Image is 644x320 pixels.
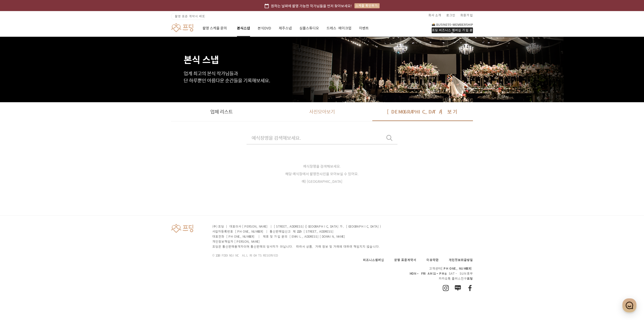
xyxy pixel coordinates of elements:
[410,271,446,276] span: MON - FRI AM 11 ~ PM 6
[432,27,473,33] div: 프딩 비즈니스 멤버십 가입 문의
[33,160,65,172] a: 대화
[449,258,473,262] a: 개인정보취급방침
[432,23,473,33] a: 프딩 비즈니스 멤버십 가입 문의
[446,11,455,19] a: 로그인
[212,229,382,234] p: 사업자등록번호 [PHONE_NUMBER] | 통신판매업신고 제 2025-[STREET_ADDRESS]
[175,14,205,18] span: 촬영 표준 계약서 배포
[203,20,229,37] a: 촬영 스케줄 문의
[363,266,473,271] p: 고객센터
[212,244,382,249] p: 프딩은 통신판매중개자이며 통신판매의 당사자가 아닙니다. 따라서 상품, 거래 정보 및 거래에 대하여 책임지지 않습니다.
[78,167,84,171] span: 설정
[441,266,473,271] span: [PHONE_NUMBER]
[212,234,382,239] p: 대표전화 [PHONE_NUMBER] | 제휴 및 가입 문의 [EMAIL_ADDRESS][DOMAIN_NAME]
[247,145,397,185] p: 예식장명을 검색해보세요. 해당 예식장에서 촬영한 사진 을 모아보실 수 있어요. 예) [GEOGRAPHIC_DATA]
[467,276,473,281] span: 프딩
[65,160,97,172] a: 설정
[426,258,439,262] a: 이용약관
[428,11,441,19] a: 회사 소개
[327,20,351,37] a: 드레스·메이크업
[46,167,52,171] span: 대화
[247,131,397,145] input: 예식장명을 검색해보세요.
[394,258,416,262] a: 촬영 표준계약서
[372,102,473,121] a: [DEMOGRAPHIC_DATA] 보기
[363,258,384,262] a: 비즈니스멤버십
[2,160,33,172] a: 홈
[363,271,473,276] p: , SAT - SUN 휴무
[271,3,352,9] span: 원하는 날짜에 촬영 가능한 작가님들을 먼저 찾아보세요!
[460,11,473,19] a: 회원가입
[212,239,382,244] p: 개인정보책임자 [PERSON_NAME]
[299,20,319,37] a: 심플스튜디오
[258,20,271,37] a: 본식DVD
[212,253,382,258] p: © 2018 FDDING INC. ALL RIGHTS RESERVED
[354,3,380,8] div: 스케줄 확인하기
[279,20,292,37] a: 제주스냅
[184,70,460,84] p: 업계 최고의 본식 작가님들과 단 하루뿐인 아름다운 순간들을 기록해보세요.
[212,224,382,229] p: (주) 프딩 | 대표이사 [PERSON_NAME] | [STREET_ADDRESS]([GEOGRAPHIC_DATA]가, [GEOGRAPHIC_DATA])
[184,37,460,64] h1: 본식 스냅
[359,20,369,37] a: 이벤트
[171,102,272,121] a: 업체 리스트
[237,20,250,37] a: 본식스냅
[272,102,372,121] a: 사진모아보기
[16,167,19,171] span: 홈
[363,276,473,281] p: 카카오톡 플러스친구
[171,13,205,20] a: 촬영 표준 계약서 배포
